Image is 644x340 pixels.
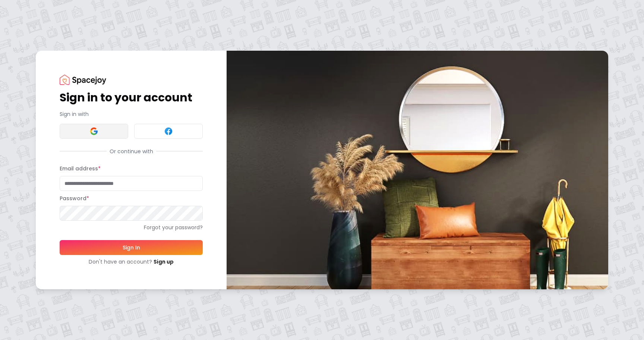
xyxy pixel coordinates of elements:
[60,91,203,104] h1: Sign in to your account
[107,148,156,155] span: Or continue with
[60,75,106,85] img: Spacejoy Logo
[60,258,203,265] div: Don't have an account?
[227,51,608,289] img: banner
[60,240,203,255] button: Sign In
[164,127,173,136] img: Facebook signin
[60,165,101,172] label: Email address
[89,127,98,136] img: Google signin
[60,110,203,118] p: Sign in with
[60,224,203,231] a: Forgot your password?
[154,258,174,265] a: Sign up
[60,195,89,202] label: Password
